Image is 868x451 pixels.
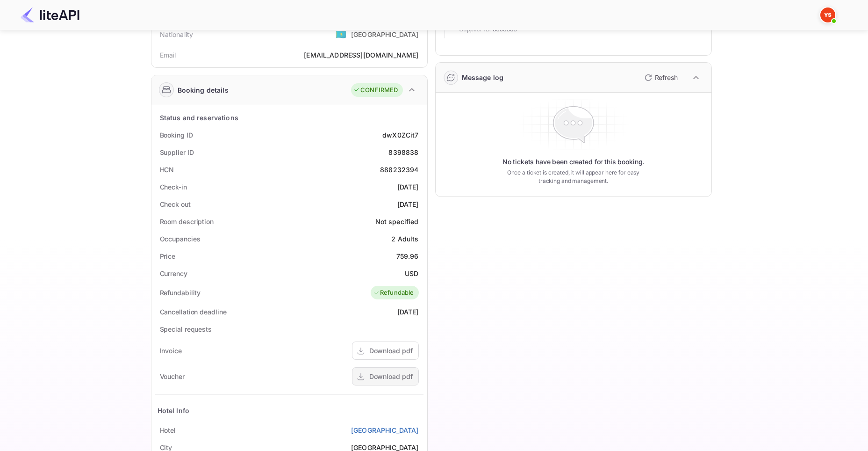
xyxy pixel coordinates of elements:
div: [DATE] [397,199,419,209]
div: Refundability [160,288,201,298]
span: United States [336,26,346,43]
div: Special requests [160,324,212,334]
div: Download pdf [369,346,413,356]
div: Not specified [375,217,419,226]
img: Yandex Support [820,7,835,22]
img: LiteAPI Logo [21,7,79,22]
div: HCN [160,165,174,175]
div: Check-in [160,182,187,192]
div: Cancellation deadline [160,307,227,317]
div: Price [160,251,176,261]
div: Booking details [178,85,229,95]
div: Booking ID [160,130,193,140]
p: Refresh [655,73,678,82]
div: USD [405,269,418,278]
div: [DATE] [397,182,419,192]
div: Download pdf [369,371,413,381]
div: Invoice [160,346,182,356]
div: Email [160,50,176,60]
div: Status and reservations [160,113,238,123]
div: Refundable [373,288,414,298]
div: 888232394 [380,165,418,175]
div: Hotel [160,425,176,435]
div: CONFIRMED [353,86,398,95]
div: [EMAIL_ADDRESS][DOMAIN_NAME] [304,50,418,60]
div: Hotel Info [158,406,190,415]
div: Check out [160,199,191,209]
a: [GEOGRAPHIC_DATA] [351,425,419,435]
div: 2 Adults [391,234,418,244]
div: [DATE] [397,307,419,317]
div: Occupancies [160,234,201,244]
div: 759.96 [396,251,419,261]
div: Voucher [160,371,185,381]
div: Supplier ID [160,147,194,157]
div: Room description [160,217,214,226]
div: 8398838 [388,147,418,157]
div: Message log [462,73,504,82]
p: No tickets have been created for this booking. [502,157,645,167]
div: dwX0ZCit7 [382,130,418,140]
div: Nationality [160,29,194,39]
p: Once a ticket is created, it will appear here for easy tracking and management. [500,168,647,185]
div: [GEOGRAPHIC_DATA] [351,29,419,39]
div: Currency [160,269,187,278]
button: Refresh [639,70,681,85]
